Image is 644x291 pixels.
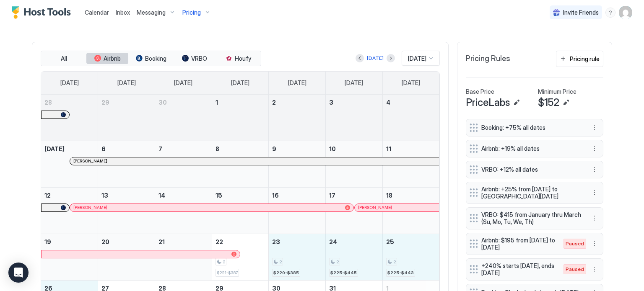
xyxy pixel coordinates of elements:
div: menu [589,264,600,274]
td: October 19, 2025 [41,234,98,280]
td: October 12, 2025 [41,187,98,234]
span: Messaging [137,9,166,16]
span: Airbnb: +19% all dates [481,145,581,152]
div: menu [605,8,615,18]
td: October 24, 2025 [326,234,383,280]
span: VRBO: +12% all dates [481,166,581,173]
a: October 7, 2025 [155,141,212,157]
button: More options [589,144,600,154]
div: [PERSON_NAME] [358,205,436,210]
a: October 10, 2025 [326,141,382,157]
td: October 6, 2025 [98,141,155,187]
a: October 14, 2025 [155,188,212,203]
div: VRBO: +12% all dates menu [466,161,603,178]
button: More options [589,123,600,133]
div: [PERSON_NAME] [73,205,350,210]
td: October 15, 2025 [212,187,269,234]
button: Edit [512,98,522,108]
div: [PERSON_NAME] [73,158,436,164]
span: 21 [158,238,165,245]
a: October 11, 2025 [383,141,439,157]
td: September 30, 2025 [155,95,212,141]
span: Airbnb [104,55,121,62]
button: More options [589,188,600,198]
span: $221-$387 [217,270,238,276]
span: [DATE] [174,79,192,87]
div: menu [589,213,600,223]
span: Calendar [85,9,109,16]
span: 9 [272,145,276,152]
span: 25 [386,238,394,245]
span: $220-$385 [273,270,299,276]
button: Next month [387,54,395,62]
a: October 12, 2025 [41,188,98,203]
td: October 17, 2025 [326,187,383,234]
span: [DATE] [402,79,420,87]
span: 17 [329,192,335,199]
span: 3 [329,99,333,106]
span: 15 [216,192,222,199]
span: Paused [566,265,584,273]
a: October 5, 2025 [41,141,98,157]
span: PriceLabs [466,96,510,109]
a: Tuesday [166,72,201,94]
span: Minimum Price [538,88,576,95]
span: 2 [272,99,276,106]
div: +240% starts [DATE], ends [DATE] Pausedmenu [466,258,603,281]
a: Inbox [116,8,130,17]
span: [DATE] [117,79,136,87]
div: menu [589,144,600,154]
a: Saturday [393,72,428,94]
td: October 18, 2025 [382,187,439,234]
div: [DATE] [367,54,384,62]
div: Open Intercom Messenger [8,263,29,283]
span: 2 [223,259,225,265]
button: Airbnb [86,53,128,64]
span: 20 [101,238,109,245]
a: October 18, 2025 [383,188,439,203]
span: 18 [386,192,392,199]
button: Houfy [217,53,259,64]
button: More options [589,239,600,249]
a: October 1, 2025 [212,95,269,110]
a: Thursday [280,72,315,94]
a: October 23, 2025 [269,234,325,250]
span: 13 [101,192,108,199]
span: [PERSON_NAME] [73,205,107,210]
span: [DATE] [231,79,249,87]
span: 2 [279,259,282,265]
span: 11 [386,145,391,152]
span: 2 [336,259,339,265]
span: [DATE] [60,79,79,87]
td: October 14, 2025 [155,187,212,234]
span: 23 [272,238,280,245]
span: $152 [538,96,559,109]
span: Booking [145,55,166,62]
span: 19 [44,238,51,245]
a: Monday [109,72,144,94]
button: More options [589,213,600,223]
span: 16 [272,192,279,199]
a: October 9, 2025 [269,141,325,157]
td: October 20, 2025 [98,234,155,280]
button: More options [589,165,600,175]
a: October 2, 2025 [269,95,325,110]
div: Booking: +75% all dates menu [466,119,603,136]
a: October 20, 2025 [98,234,155,250]
td: October 25, 2025 [382,234,439,280]
span: [DATE] [288,79,306,87]
a: September 28, 2025 [41,95,98,110]
span: 7 [158,145,162,152]
div: menu [589,239,600,249]
td: October 2, 2025 [269,95,326,141]
a: October 4, 2025 [383,95,439,110]
span: 22 [216,238,223,245]
span: Booking: +75% all dates [481,124,581,131]
a: October 17, 2025 [326,188,382,203]
span: Base Price [466,88,494,95]
a: Host Tools Logo [12,6,75,19]
a: September 30, 2025 [155,95,212,110]
button: All [43,53,85,64]
a: October 21, 2025 [155,234,212,250]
